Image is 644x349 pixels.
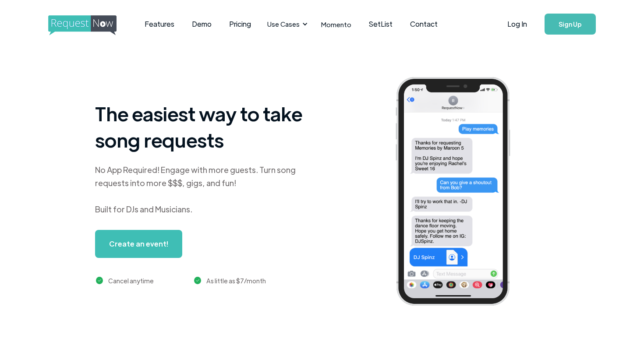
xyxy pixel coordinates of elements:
[136,11,183,38] a: Features
[312,11,360,37] a: Momento
[48,15,114,33] a: home
[48,15,133,35] img: requestnow logo
[96,277,103,284] img: green checkmark
[220,11,260,38] a: Pricing
[194,277,202,284] img: green checkmark
[95,100,314,153] h1: The easiest way to take song requests
[360,11,401,38] a: SetList
[499,9,536,39] a: Log In
[386,71,534,315] img: iphone screenshot
[206,275,266,286] div: As little as $7/month
[95,230,182,258] a: Create an event!
[267,19,300,29] div: Use Cases
[108,275,154,286] div: Cancel anytime
[545,14,596,35] a: Sign Up
[262,11,310,38] div: Use Cases
[401,11,446,38] a: Contact
[183,11,220,38] a: Demo
[95,163,314,216] div: No App Required! Engage with more guests. Turn song requests into more $$$, gigs, and fun! Built ...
